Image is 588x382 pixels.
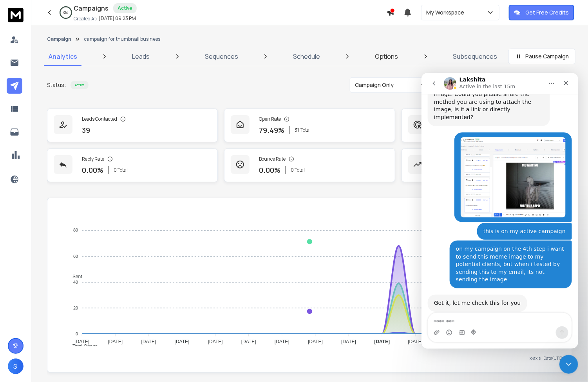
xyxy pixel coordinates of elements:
a: Sequences [200,47,243,66]
p: Reply Rate [82,156,104,162]
p: Leads Contacted [82,116,117,122]
a: Schedule [288,47,325,66]
a: Options [371,47,403,66]
tspan: 0 [76,331,78,336]
tspan: [DATE] [241,339,256,345]
tspan: [DATE] [341,339,356,345]
p: Options [375,52,398,61]
p: Status: [47,81,66,89]
a: Leads [127,47,154,66]
a: Analytics [44,47,82,66]
p: Created At: [74,16,97,22]
p: Leads [132,52,150,61]
a: Click Rate2.56%1Total [402,109,572,142]
p: Open Rate [259,116,281,122]
tspan: [DATE] [308,339,323,345]
button: Get Free Credits [509,5,574,20]
tspan: [DATE] [408,339,423,345]
span: Total [300,127,311,133]
p: Analytics [49,52,77,61]
tspan: 80 [73,228,78,233]
iframe: Intercom live chat [559,355,578,374]
p: campaign for thumbnail business [84,36,160,42]
p: 0 Total [291,167,305,173]
p: Bounce Rate [259,156,286,162]
button: Campaign [47,36,71,42]
p: 39 [82,125,90,136]
p: Schedule [293,52,320,61]
tspan: 60 [73,254,78,259]
h1: Campaigns [74,4,109,13]
tspan: [DATE] [141,339,156,345]
p: My Workspace [426,9,467,16]
a: Leads Contacted39 [47,109,218,142]
tspan: [DATE] [108,339,123,345]
p: Campaign Only [355,81,397,89]
span: Total Opens [67,344,98,349]
a: Reply Rate0.00%0 Total [47,148,218,182]
p: 0 Total [114,167,128,173]
tspan: 20 [73,306,78,310]
button: S [8,358,24,374]
p: Sequences [205,52,238,61]
span: 31 [295,127,299,133]
tspan: 40 [73,280,78,284]
tspan: [DATE] [275,339,289,345]
tspan: [DATE] [208,339,223,345]
button: Pause Campaign [508,49,575,64]
p: 0 % [64,10,68,15]
tspan: [DATE] [375,339,390,345]
tspan: [DATE] [175,339,190,345]
p: 0.00 % [259,165,280,176]
p: 0.00 % [82,165,103,176]
p: [DATE] 09:23 PM [99,15,136,22]
p: x-axis : Date(UTC) [54,355,566,361]
p: Get Free Credits [525,9,569,16]
a: Subsequences [449,47,502,66]
a: Open Rate79.49%31Total [224,109,395,142]
tspan: [DATE] [74,339,89,345]
span: Sent [67,274,82,279]
p: Subsequences [453,52,498,61]
p: 79.49 % [259,125,284,136]
div: Active [71,81,89,89]
div: Active [113,3,137,13]
a: Bounce Rate0.00%0 Total [224,148,395,182]
a: Opportunities0$0 [402,148,572,182]
iframe: Intercom live chat [422,73,578,349]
